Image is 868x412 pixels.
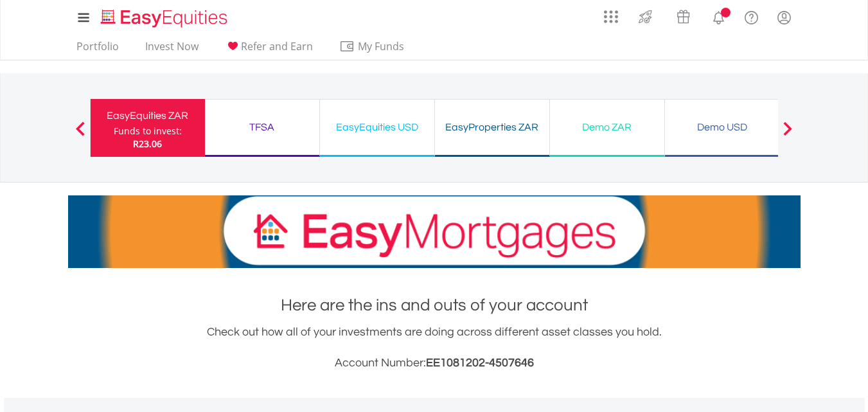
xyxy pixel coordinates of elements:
[735,3,768,29] a: FAQ's and Support
[673,6,694,27] img: vouchers-v2.svg
[443,118,542,136] div: EasyProperties ZAR
[96,3,233,29] a: Home page
[673,118,772,136] div: Demo USD
[114,125,182,138] div: Funds to invest:
[426,357,534,369] span: EE1081202-4507646
[775,128,801,141] button: Next
[635,6,656,27] img: thrive-v2.svg
[140,40,204,60] a: Invest Now
[604,10,618,24] img: grid-menu-icon.svg
[213,118,312,136] div: TFSA
[98,8,233,29] img: EasyEquities_Logo.png
[71,40,124,60] a: Portfolio
[98,107,197,125] div: EasyEquities ZAR
[664,3,702,27] a: Vouchers
[328,118,427,136] div: EasyEquities USD
[133,138,162,150] span: R23.06
[68,323,801,372] div: Check out how all of your investments are doing across different asset classes you hold.
[241,39,313,53] span: Refer and Earn
[67,128,93,141] button: Previous
[68,195,801,268] img: EasyMortage Promotion Banner
[702,3,735,29] a: Notifications
[596,3,626,24] a: AppsGrid
[558,118,657,136] div: Demo ZAR
[68,354,801,372] h3: Account Number:
[768,3,801,31] a: My Profile
[339,38,423,55] span: My Funds
[68,294,801,317] h1: Here are the ins and outs of your account
[220,40,318,60] a: Refer and Earn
